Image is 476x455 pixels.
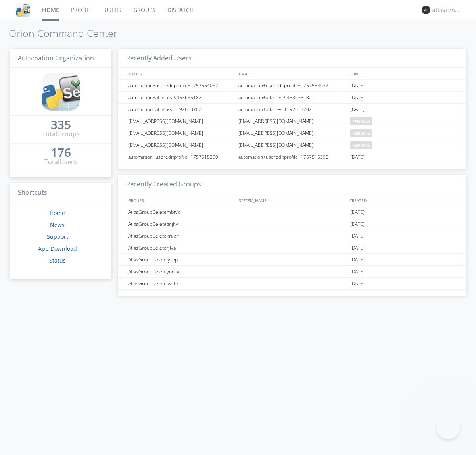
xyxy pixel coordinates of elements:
[347,68,459,79] div: JOINED
[126,104,236,115] div: automation+atlastest1192613702
[118,278,466,290] a: AtlasGroupDeletelwsfe[DATE]
[350,254,365,266] span: [DATE]
[38,245,77,252] a: App Download
[44,157,77,167] div: Total Users
[350,151,365,163] span: [DATE]
[42,130,80,139] div: Total Groups
[51,121,71,129] div: 335
[118,242,466,254] a: AtlasGroupDeleterjiva[DATE]
[50,209,65,217] a: Home
[118,175,466,194] h3: Recently Created Groups
[126,206,236,218] div: AtlasGroupDeletembtvq
[236,151,348,163] div: automation+usereditprofile+1757515390
[118,254,466,266] a: AtlasGroupDeletelyrpp[DATE]
[51,121,71,130] a: 335
[126,127,236,139] div: [EMAIL_ADDRESS][DOMAIN_NAME]
[436,415,460,439] iframe: Toggle Customer Support
[118,206,466,218] a: AtlasGroupDeletembtvq[DATE]
[350,80,365,92] span: [DATE]
[118,230,466,242] a: AtlasGroupDeletekruqr[DATE]
[126,254,236,265] div: AtlasGroupDeletelyrpp
[126,139,236,151] div: [EMAIL_ADDRESS][DOMAIN_NAME]
[350,266,365,278] span: [DATE]
[10,183,111,203] h3: Shortcuts
[51,148,71,157] a: 176
[118,266,466,278] a: AtlasGroupDeleteynncw[DATE]
[118,218,466,230] a: AtlasGroupDeletegnjhy[DATE]
[350,129,372,137] span: pending
[236,139,348,151] div: [EMAIL_ADDRESS][DOMAIN_NAME]
[118,115,466,127] a: [EMAIL_ADDRESS][DOMAIN_NAME][EMAIL_ADDRESS][DOMAIN_NAME]pending
[47,233,68,240] a: Support
[126,151,236,163] div: automation+usereditprofile+1757515390
[350,92,365,104] span: [DATE]
[236,80,348,91] div: automation+usereditprofile+1757554037
[237,68,347,79] div: EMAIL
[350,206,365,218] span: [DATE]
[350,230,365,242] span: [DATE]
[118,92,466,104] a: automation+atlastest9453635182automation+atlastest9453635182[DATE]
[126,218,236,230] div: AtlasGroupDeletegnjhy
[126,266,236,277] div: AtlasGroupDeleteynncw
[118,104,466,115] a: automation+atlastest1192613702automation+atlastest1192613702[DATE]
[237,194,347,206] div: SYSTEM_NAME
[18,54,94,62] span: Automation Organization
[126,80,236,91] div: automation+usereditprofile+1757554037
[126,68,235,79] div: NAMES
[126,242,236,253] div: AtlasGroupDeleterjiva
[350,141,372,149] span: pending
[350,278,365,290] span: [DATE]
[350,218,365,230] span: [DATE]
[42,73,80,111] img: cddb5a64eb264b2086981ab96f4c1ba7
[422,6,430,14] img: 373638.png
[118,49,466,68] h3: Recently Added Users
[350,117,372,125] span: pending
[16,3,30,17] img: cddb5a64eb264b2086981ab96f4c1ba7
[432,6,462,14] div: atlas+english0002
[118,139,466,151] a: [EMAIL_ADDRESS][DOMAIN_NAME][EMAIL_ADDRESS][DOMAIN_NAME]pending
[236,104,348,115] div: automation+atlastest1192613702
[118,151,466,163] a: automation+usereditprofile+1757515390automation+usereditprofile+1757515390[DATE]
[236,115,348,127] div: [EMAIL_ADDRESS][DOMAIN_NAME]
[118,80,466,92] a: automation+usereditprofile+1757554037automation+usereditprofile+1757554037[DATE]
[51,148,71,156] div: 176
[126,92,236,103] div: automation+atlastest9453635182
[347,194,459,206] div: CREATED
[126,194,235,206] div: GROUPS
[126,230,236,242] div: AtlasGroupDeletekruqr
[126,278,236,289] div: AtlasGroupDeletelwsfe
[350,242,365,254] span: [DATE]
[350,104,365,115] span: [DATE]
[118,127,466,139] a: [EMAIL_ADDRESS][DOMAIN_NAME][EMAIL_ADDRESS][DOMAIN_NAME]pending
[236,92,348,103] div: automation+atlastest9453635182
[236,127,348,139] div: [EMAIL_ADDRESS][DOMAIN_NAME]
[126,115,236,127] div: [EMAIL_ADDRESS][DOMAIN_NAME]
[49,257,66,264] a: Status
[50,221,65,228] a: News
